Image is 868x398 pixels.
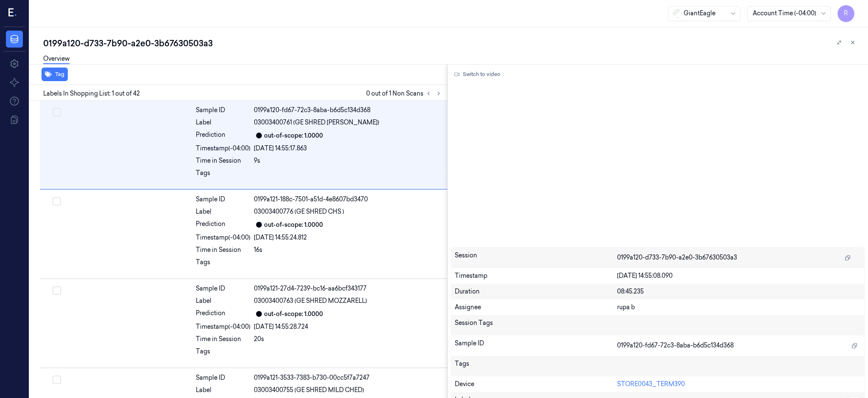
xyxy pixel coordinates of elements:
[254,207,344,216] span: 03003400776 (GE SHRED CHS )
[53,108,61,116] button: Select row
[42,68,68,81] button: Tag
[455,287,617,296] div: Duration
[254,144,442,153] div: [DATE] 14:55:17.863
[617,341,734,350] span: 0199a120-fd67-72c3-8aba-b6d5c134d368
[254,386,364,395] span: 03003400755 (GE SHRED MILD CHED)
[196,169,250,182] div: Tags
[254,322,442,331] div: [DATE] 14:55:28.724
[617,380,861,389] div: STORE0043_TERM390
[455,380,617,389] div: Device
[254,106,442,115] div: 0199a120-fd67-72c3-8aba-b6d5c134d368
[254,373,442,382] div: 0199a121-3533-7383-b730-00cc5f7a7247
[43,54,70,64] a: Overview
[53,375,61,384] button: Select row
[196,322,250,331] div: Timestamp (-04:00)
[617,253,737,262] span: 0199a120-d733-7b90-a2e0-3b67630503a3
[455,359,617,373] div: Tags
[196,335,250,344] div: Time in Session
[254,156,442,165] div: 9s
[455,271,617,280] div: Timestamp
[254,246,442,254] div: 16s
[196,373,250,382] div: Sample ID
[196,284,250,293] div: Sample ID
[196,220,250,230] div: Prediction
[451,68,504,81] button: Switch to video
[196,309,250,319] div: Prediction
[254,118,379,127] span: 03003400761 (GE SHRED [PERSON_NAME])
[617,303,861,312] div: rupa b
[264,310,323,319] div: out-of-scope: 1.0000
[43,37,861,49] div: 0199a120-d733-7b90-a2e0-3b67630503a3
[196,347,250,361] div: Tags
[254,233,442,242] div: [DATE] 14:55:24.812
[196,207,250,216] div: Label
[196,106,250,115] div: Sample ID
[196,386,250,395] div: Label
[196,296,250,305] div: Label
[196,195,250,204] div: Sample ID
[254,284,442,293] div: 0199a121-27d4-7239-bc16-aa6bcf343177
[617,287,861,296] div: 08:45.235
[837,5,854,22] button: R
[254,335,442,344] div: 20s
[53,197,61,206] button: Select row
[196,258,250,271] div: Tags
[366,88,444,99] span: 0 out of 1 Non Scans
[196,233,250,242] div: Timestamp (-04:00)
[455,339,617,353] div: Sample ID
[196,118,250,127] div: Label
[254,296,367,305] span: 03003400763 (GE SHRED MOZZARELL)
[196,144,250,153] div: Timestamp (-04:00)
[43,89,140,98] span: Labels In Shopping List: 1 out of 42
[264,220,323,229] div: out-of-scope: 1.0000
[455,251,617,265] div: Session
[264,131,323,140] div: out-of-scope: 1.0000
[455,319,617,332] div: Session Tags
[254,195,442,204] div: 0199a121-188c-7501-a51d-4e8607bd3470
[53,286,61,295] button: Select row
[196,156,250,165] div: Time in Session
[617,271,861,280] div: [DATE] 14:55:08.090
[455,303,617,312] div: Assignee
[196,130,250,141] div: Prediction
[196,246,250,254] div: Time in Session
